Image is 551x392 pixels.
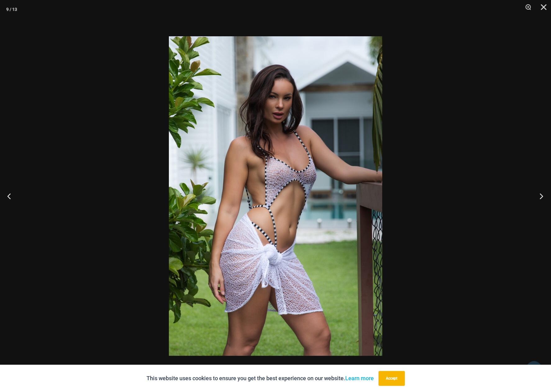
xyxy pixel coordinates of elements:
[6,5,17,14] div: 9 / 13
[378,371,405,386] button: Accept
[345,375,374,381] a: Learn more
[169,36,382,356] img: Inferno Mesh Black White 8561 One Piece St Martin White 5996 Sarong 05
[147,374,374,383] p: This website uses cookies to ensure you get the best experience on our website.
[528,180,551,212] button: Next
